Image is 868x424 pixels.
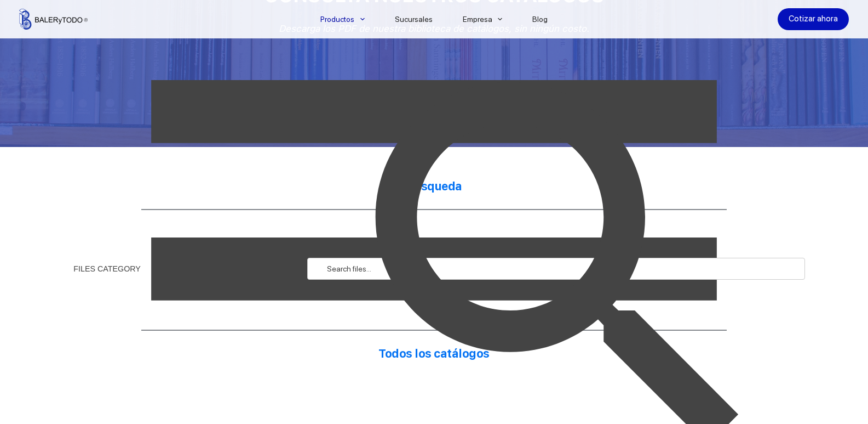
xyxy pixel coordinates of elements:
img: Balerytodo [19,9,88,30]
div: FILES CATEGORY [73,265,141,273]
input: Search files... [307,258,804,280]
a: Cotizar ahora [778,8,849,30]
